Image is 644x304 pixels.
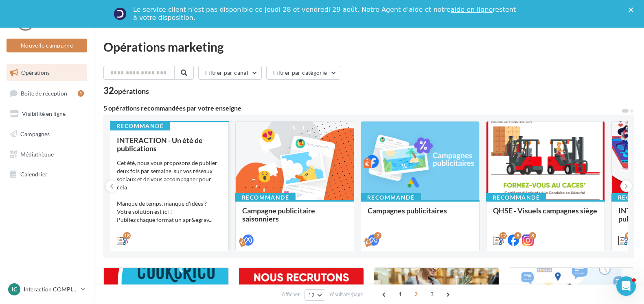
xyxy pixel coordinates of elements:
[361,193,421,202] div: Recommandé
[493,206,597,215] span: QHSE - Visuels campagnes siège
[20,130,50,137] span: Campagnes
[117,136,203,153] span: INTERACTION - Un été de publications
[21,89,67,96] span: Boîte de réception
[308,292,315,298] span: 12
[451,6,493,13] a: aide en ligne
[282,291,300,298] span: Afficher
[114,87,149,95] div: opérations
[242,206,315,223] span: Campagne publicitaire saisonniers
[123,232,131,239] div: 18
[117,159,222,224] div: Cet été, nous vous proposons de publier deux fois par semaine, sur vos réseaux sociaux et de vous...
[103,105,621,111] div: 5 opérations recommandées par votre enseigne
[133,6,517,22] div: Le service client n'est pas disponible ce jeudi 28 et vendredi 29 août. Notre Agent d'aide et not...
[394,288,407,301] span: 1
[198,66,262,80] button: Filtrer par canal
[20,171,48,178] span: Calendrier
[266,66,340,80] button: Filtrer par catégorie
[20,150,54,157] span: Médiathèque
[5,64,89,81] a: Opérations
[110,122,170,130] div: Recommandé
[410,288,423,301] span: 2
[22,110,66,117] span: Visibilité en ligne
[114,7,127,20] img: Profile image for Service-Client
[7,282,87,297] a: IC Interaction COMPIÈGNE
[514,232,521,239] div: 8
[529,232,536,239] div: 8
[374,232,381,239] div: 2
[235,193,296,202] div: Recommandé
[368,206,447,215] span: Campagnes publicitaires
[330,291,364,298] span: résultats/page
[5,105,89,122] a: Visibilité en ligne
[499,232,507,239] div: 12
[304,289,325,301] button: 12
[21,69,50,76] span: Opérations
[616,276,636,296] iframe: Intercom live chat
[486,193,546,202] div: Recommandé
[103,41,634,53] div: Opérations marketing
[625,232,632,239] div: 12
[7,39,87,52] button: Nouvelle campagne
[425,288,438,301] span: 3
[78,90,84,97] div: 1
[5,146,89,163] a: Médiathèque
[24,285,78,293] p: Interaction COMPIÈGNE
[12,285,17,293] span: IC
[5,126,89,143] a: Campagnes
[103,86,149,95] div: 32
[629,7,637,12] div: Fermer
[5,166,89,183] a: Calendrier
[5,85,89,102] a: Boîte de réception1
